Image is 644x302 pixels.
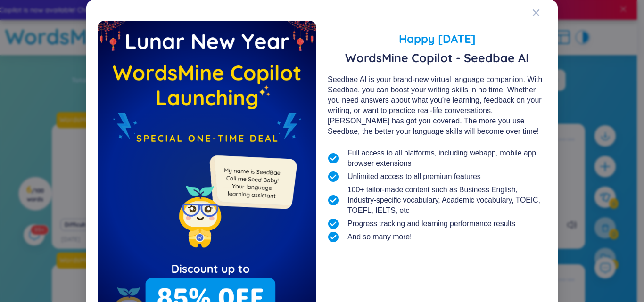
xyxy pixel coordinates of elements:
[328,51,546,65] span: WordsMine Copilot - Seedbae AI
[347,171,481,182] span: Unlimited access to all premium features
[205,136,299,230] img: minionSeedbaeMessage.35ffe99e.png
[328,30,546,47] span: Happy [DATE]
[328,74,546,137] div: Seedbae AI is your brand-new virtual language companion. With Seedbae, you can boost your writing...
[347,232,412,242] span: And so many more!
[347,148,546,169] span: Full access to all platforms, including webapp, mobile app, browser extensions
[347,185,546,216] span: 100+ tailor-made content such as Business English, Industry-specific vocabulary, Academic vocabul...
[347,219,515,229] span: Progress tracking and learning performance results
